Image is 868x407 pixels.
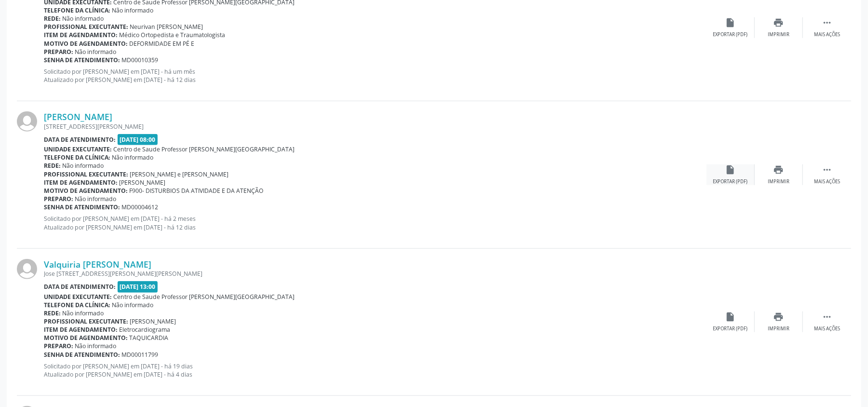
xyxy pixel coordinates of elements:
[44,153,110,162] b: Telefone da clínica:
[44,136,116,144] b: Data de atendimento:
[120,178,166,187] span: [PERSON_NAME]
[44,14,61,23] b: Rede:
[75,342,117,350] span: Não informado
[822,164,832,175] i: 
[118,134,158,145] span: [DATE] 08:00
[44,351,120,359] b: Senha de atendimento:
[44,342,73,350] b: Preparo:
[75,195,117,203] span: Não informado
[44,270,707,278] div: Jose [STREET_ADDRESS][PERSON_NAME][PERSON_NAME]
[44,170,128,178] b: Profissional executante:
[44,259,151,270] a: Valquiria [PERSON_NAME]
[713,31,748,38] div: Exportar (PDF)
[44,122,707,131] div: [STREET_ADDRESS][PERSON_NAME]
[122,203,159,211] span: MD00004612
[112,6,154,14] span: Não informado
[114,293,295,301] span: Centro de Saude Professor [PERSON_NAME][GEOGRAPHIC_DATA]
[768,178,789,185] div: Imprimir
[774,17,784,28] i: print
[44,162,61,170] b: Rede:
[17,259,37,279] img: img
[44,187,128,195] b: Motivo de agendamento:
[725,312,736,322] i: insert_drive_file
[774,312,784,322] i: print
[130,334,169,342] span: TAQUICARDIA
[120,31,226,39] span: Médico Ortopedista e Traumatologista
[44,362,707,379] p: Solicitado por [PERSON_NAME] em [DATE] - há 19 dias Atualizado por [PERSON_NAME] em [DATE] - há 4...
[768,31,789,38] div: Imprimir
[814,178,840,185] div: Mais ações
[768,326,789,332] div: Imprimir
[814,326,840,332] div: Mais ações
[122,351,159,359] span: MD00011799
[822,312,832,322] i: 
[130,317,176,326] span: [PERSON_NAME]
[713,326,748,332] div: Exportar (PDF)
[130,170,229,178] span: [PERSON_NAME] e [PERSON_NAME]
[44,56,120,64] b: Senha de atendimento:
[75,48,117,56] span: Não informado
[44,293,112,301] b: Unidade executante:
[44,178,118,187] b: Item de agendamento:
[44,48,73,56] b: Preparo:
[44,145,112,153] b: Unidade executante:
[118,281,158,292] span: [DATE] 13:00
[44,326,118,334] b: Item de agendamento:
[130,187,264,195] span: F900- DISTURBIOS DA ATIVIDADE E DA ATENÇÃO
[822,17,832,28] i: 
[63,162,104,170] span: Não informado
[44,283,116,291] b: Data de atendimento:
[44,111,112,122] a: [PERSON_NAME]
[63,309,104,317] span: Não informado
[44,6,110,14] b: Telefone da clínica:
[44,195,73,203] b: Preparo:
[44,334,128,342] b: Motivo de agendamento:
[814,31,840,38] div: Mais ações
[44,301,110,309] b: Telefone da clínica:
[44,31,118,39] b: Item de agendamento:
[44,68,707,84] p: Solicitado por [PERSON_NAME] em [DATE] - há um mês Atualizado por [PERSON_NAME] em [DATE] - há 12...
[713,178,748,185] div: Exportar (PDF)
[120,326,171,334] span: Eletrocardiograma
[44,309,61,317] b: Rede:
[44,40,128,48] b: Motivo de agendamento:
[112,301,154,309] span: Não informado
[122,56,159,64] span: MD00010359
[725,17,736,28] i: insert_drive_file
[725,164,736,175] i: insert_drive_file
[112,153,154,162] span: Não informado
[774,164,784,175] i: print
[63,14,104,23] span: Não informado
[17,111,37,132] img: img
[44,23,128,31] b: Profissional executante:
[44,203,120,211] b: Senha de atendimento:
[130,23,203,31] span: Neurivan [PERSON_NAME]
[114,145,295,153] span: Centro de Saude Professor [PERSON_NAME][GEOGRAPHIC_DATA]
[130,40,195,48] span: DEFORMIDADE EM PÉ E
[44,215,707,231] p: Solicitado por [PERSON_NAME] em [DATE] - há 2 meses Atualizado por [PERSON_NAME] em [DATE] - há 1...
[44,317,128,326] b: Profissional executante:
